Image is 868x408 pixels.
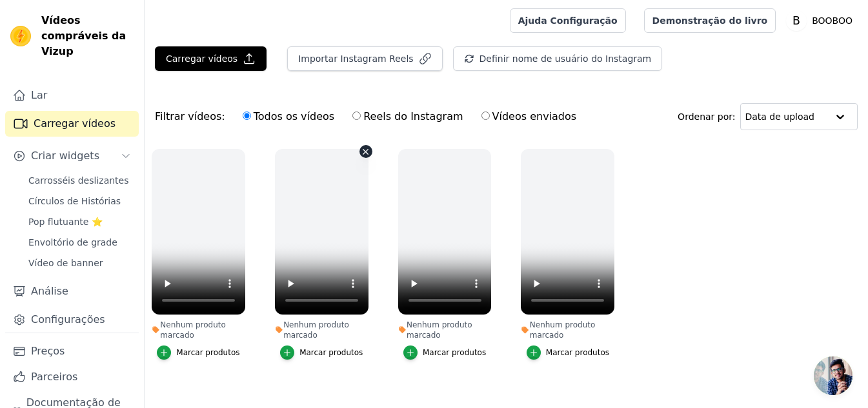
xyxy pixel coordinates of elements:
font: Parceiros [31,371,77,383]
a: Conversa aberta [814,356,853,395]
button: B BOOBOO [786,9,858,32]
font: Marcar produtos [546,348,609,357]
button: Marcar produtos [403,345,486,360]
font: Nenhum produto marcado [283,320,349,340]
font: Demonstração do livro [652,15,768,26]
font: Carregar vídeos [166,53,237,64]
font: Marcar produtos [299,348,363,357]
font: Todos os vídeos [254,110,334,122]
font: Filtrar vídeos: [155,110,225,122]
font: Marcar produtos [176,348,239,357]
font: Marcar produtos [423,348,486,357]
font: Reels do Instagram [363,110,463,122]
font: Carregar vídeos [34,117,116,130]
font: Ajuda Configuração [518,15,618,26]
font: Vídeos enviados [492,110,577,122]
font: Importar Instagram Reels [298,53,413,64]
a: Ajuda Configuração [510,8,626,33]
font: Análise [31,285,68,297]
font: Vídeos compráveis ​​da Vizup [41,14,126,57]
font: Preços [31,345,65,357]
a: Envoltório de grade [21,233,139,251]
a: Preços [5,338,139,364]
input: Vídeos enviados [481,112,490,120]
font: Definir nome de usuário do Instagram [479,53,652,64]
button: Criar widgets [5,143,139,169]
a: Vídeo de banner [21,254,139,272]
font: Lar [31,89,47,101]
font: Carrosséis deslizantes [28,175,128,186]
button: Carregar vídeos [155,46,267,71]
font: BOOBOO [812,15,853,26]
font: Criar widgets [31,150,99,162]
input: Reels do Instagram [352,112,361,120]
button: Video Delete [359,145,372,158]
img: Visualizar [10,26,31,46]
text: B [792,14,800,27]
button: Definir nome de usuário do Instagram [453,46,663,71]
a: Pop flutuante ⭐ [21,213,139,231]
a: Carregar vídeos [5,111,139,137]
a: Parceiros [5,364,139,390]
button: Marcar produtos [157,345,239,360]
button: Importar Instagram Reels [287,46,442,71]
button: Marcar produtos [527,345,609,360]
a: Análise [5,278,139,304]
font: Vídeo de banner [28,258,103,268]
a: Círculos de Histórias [21,192,139,210]
button: Marcar produtos [280,345,363,360]
font: Configurações [31,313,105,325]
font: Nenhum produto marcado [160,320,226,340]
a: Carrosséis deslizantes [21,171,139,189]
font: Nenhum produto marcado [407,320,472,340]
font: Ordenar por: [678,112,735,122]
a: Configurações [5,307,139,333]
font: Círculos de Histórias [28,196,121,206]
a: Demonstração do livro [644,8,776,33]
a: Lar [5,83,139,108]
font: Envoltório de grade [28,237,117,248]
font: Nenhum produto marcado [530,320,596,340]
font: Pop flutuante ⭐ [28,217,103,227]
input: Todos os vídeos [243,112,251,120]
